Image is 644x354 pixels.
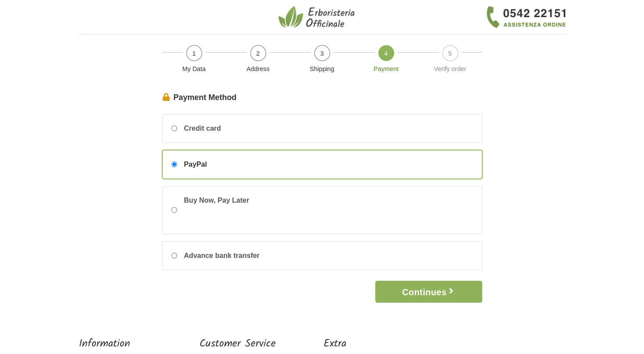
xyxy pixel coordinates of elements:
[375,281,482,303] button: Continues
[79,335,130,352] font: Information
[384,50,388,57] font: 4
[174,93,237,102] font: Payment Method
[192,50,196,57] font: 1
[184,125,221,132] font: Credit card
[171,125,177,131] input: Credit card
[324,335,346,352] font: Extra
[320,50,324,57] font: 3
[171,161,177,167] input: PayPal
[310,65,334,72] font: Shipping
[402,287,446,297] font: Continues
[256,50,260,57] font: 2
[246,65,270,72] font: Address
[182,65,206,72] font: My Data
[184,206,316,222] iframe: PayPal Message 1
[278,5,357,29] img: Official Herbalism
[184,252,260,259] font: Advance bank transfer
[199,335,276,352] font: Customer Service
[374,65,398,72] font: Payment
[171,207,177,213] input: Buy Now, Pay Later
[184,197,249,204] font: Buy Now, Pay Later
[184,161,207,168] font: PayPal
[171,253,177,258] input: Advance bank transfer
